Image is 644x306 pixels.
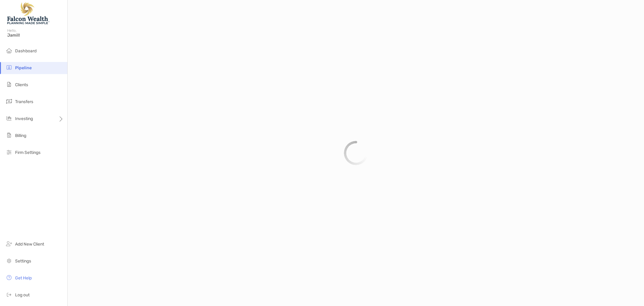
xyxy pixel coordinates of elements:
span: Add New Client [15,242,44,247]
span: Billing [15,133,26,138]
span: Pipeline [15,65,32,70]
img: clients icon [5,81,13,88]
span: Investing [15,116,33,121]
span: Jamil! [7,33,64,38]
img: add_new_client icon [5,240,13,247]
span: Clients [15,82,28,87]
img: Falcon Wealth Planning Logo [7,2,50,24]
img: get-help icon [5,274,13,281]
img: dashboard icon [5,47,13,54]
img: billing icon [5,132,13,139]
img: firm-settings icon [5,148,13,156]
img: logout icon [5,291,13,298]
img: investing icon [5,115,13,122]
img: transfers icon [5,98,13,105]
span: Dashboard [15,48,37,54]
span: Log out [15,292,30,298]
span: Transfers [15,99,33,104]
span: Get Help [15,275,32,281]
span: Firm Settings [15,150,40,155]
img: pipeline icon [5,64,13,71]
span: Settings [15,259,31,264]
img: settings icon [5,257,13,264]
